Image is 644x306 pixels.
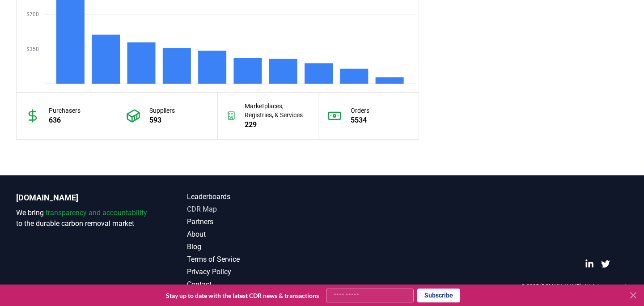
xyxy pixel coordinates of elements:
[26,11,39,17] tspan: $700
[187,242,322,252] a: Blog
[187,191,322,202] a: Leaderboards
[187,204,322,215] a: CDR Map
[601,259,610,268] a: Twitter
[521,283,628,290] p: © 2025 [DOMAIN_NAME]. All rights reserved.
[149,115,175,126] p: 593
[46,208,147,217] span: transparency and accountability
[49,106,80,115] p: Purchasers
[585,259,594,268] a: LinkedIn
[187,229,322,240] a: About
[16,191,151,204] p: [DOMAIN_NAME]
[351,115,369,126] p: 5534
[187,267,322,277] a: Privacy Policy
[149,106,175,115] p: Suppliers
[26,46,39,52] tspan: $350
[187,279,322,290] a: Contact
[351,106,369,115] p: Orders
[245,102,309,119] p: Marketplaces, Registries, & Services
[187,254,322,265] a: Terms of Service
[245,119,309,130] p: 229
[16,208,151,229] p: We bring to the durable carbon removal market
[187,217,322,227] a: Partners
[49,115,80,126] p: 636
